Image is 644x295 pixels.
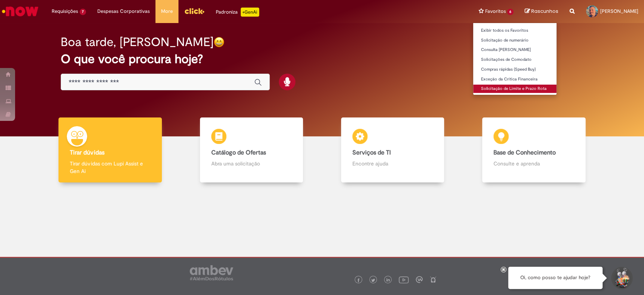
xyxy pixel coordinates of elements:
p: +GenAi [241,8,259,17]
a: Solicitação de numerário [473,36,556,45]
ul: Favoritos [473,23,557,95]
img: logo_footer_workplace.png [416,276,423,283]
img: logo_footer_twitter.png [371,278,375,282]
b: Catálogo de Ofertas [211,149,266,156]
span: Despesas Corporativas [97,8,150,15]
img: ServiceNow [1,4,40,19]
span: 7 [80,9,86,15]
img: logo_footer_youtube.png [399,275,409,284]
img: logo_footer_linkedin.png [386,278,390,283]
b: Tirar dúvidas [70,149,104,156]
p: Encontre ajuda [352,160,433,167]
a: Tirar dúvidas Tirar dúvidas com Lupi Assist e Gen Ai [40,117,181,183]
a: Consulta [PERSON_NAME] [473,46,556,54]
div: Oi, como posso te ajudar hoje? [508,267,603,289]
p: Consulte e aprenda [493,160,574,167]
a: Compras rápidas (Speed Buy) [473,65,556,74]
a: Base de Conhecimento Consulte e aprenda [463,117,604,183]
b: Base de Conhecimento [493,149,556,156]
a: Exibir todos os Favoritos [473,26,556,35]
a: Solicitações de Comodato [473,56,556,64]
button: Iniciar Conversa de Suporte [610,267,633,289]
span: Rascunhos [531,8,558,15]
a: Catálogo de Ofertas Abra uma solicitação [181,117,322,183]
img: click_logo_yellow_360x200.png [184,5,204,17]
p: Abra uma solicitação [211,160,292,167]
span: 6 [507,9,513,15]
a: Solicitação de Limite e Prazo Rota [473,85,556,93]
span: Requisições [52,8,78,15]
img: logo_footer_ambev_rotulo_gray.png [190,265,233,280]
img: happy-face.png [214,37,224,48]
img: logo_footer_facebook.png [357,278,360,282]
h2: Boa tarde, [PERSON_NAME] [61,36,214,49]
a: Serviços de TI Encontre ajuda [322,117,463,183]
p: Tirar dúvidas com Lupi Assist e Gen Ai [70,160,150,175]
h2: O que você procura hoje? [61,53,583,66]
img: logo_footer_naosei.png [430,276,437,283]
div: Padroniza [216,8,259,17]
a: Exceção da Crítica Financeira [473,75,556,83]
span: More [161,8,173,15]
span: [PERSON_NAME] [600,8,638,14]
span: Favoritos [485,8,506,15]
a: Rascunhos [525,8,558,15]
b: Serviços de TI [352,149,391,156]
